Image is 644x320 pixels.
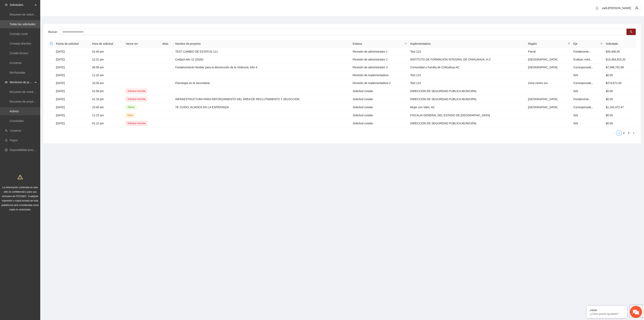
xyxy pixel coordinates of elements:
[10,52,28,55] a: Comité técnico
[528,42,566,46] span: Región
[604,111,636,119] td: $0.00
[90,56,124,63] td: 12:31 pm
[10,119,24,123] a: Concluidos
[48,29,60,35] label: Buscar
[526,48,572,56] td: Parral
[5,3,8,6] span: inbox
[631,131,636,135] li: Next Page
[351,56,409,63] td: Revisión de administrador 2
[572,119,604,127] td: N/A
[594,5,600,11] button: bell
[174,56,351,63] td: Cedipol Año 12 (2026)
[573,106,593,109] span: Corresponsab...
[526,63,572,71] td: [GEOGRAPHIC_DATA]
[54,71,90,79] td: [DATE]
[612,131,617,135] li: Previous Page
[572,87,604,95] td: N/A
[409,79,526,87] td: Test 123
[90,40,124,48] th: Hora de solicitud
[10,148,44,152] a: Disponibilidad presupuestal
[54,119,90,127] td: [DATE]
[54,103,90,111] td: [DATE]
[613,132,615,134] span: left
[10,78,33,86] span: Monitoreo de proyectos
[10,23,35,26] a: Todas las solicitudes
[126,121,147,126] span: Solicitud vencida
[66,2,76,12] div: Minimizar ventana de chat en vivo
[604,103,636,111] td: $1,243,472.47
[604,48,636,56] td: $45,406.00
[526,95,572,103] td: [GEOGRAPHIC_DATA]
[594,6,600,10] span: bell
[18,174,23,180] span: warning
[617,131,621,135] li: 1
[633,6,641,10] span: user
[10,32,28,35] a: Consejo Local
[572,71,604,79] td: N/A
[526,56,572,63] td: [GEOGRAPHIC_DATA]
[409,95,526,103] td: DIRECCIÓN DE SEGURIDAD PUBLICA MUNICIPAL
[126,89,147,93] span: Solicitud vencida
[573,58,592,61] span: Evaluar, med...
[526,103,572,111] td: [GEOGRAPHIC_DATA]
[2,110,77,124] textarea: Escriba su mensaje y pulse “Intro”
[404,41,408,47] span: filter
[54,111,90,119] td: [DATE]
[626,131,631,135] a: 3
[351,79,409,87] td: Revisión de implementadora 2
[10,13,55,16] a: Resumen de solicitudes por aprobar
[602,6,631,10] span: yadi.[PERSON_NAME]
[10,61,22,64] a: Convenio
[10,110,19,113] a: Activos
[2,186,39,211] span: La información contenida en este sitio es confidencial y para uso exclusivo de FICOSEC. Cualquier...
[54,40,90,48] th: Fecha de solicitud
[90,71,124,79] td: 11:10 am
[174,40,351,48] th: Nombre de proyecto
[409,48,526,56] td: Test 123
[10,100,53,103] a: Resumen de proyectos aprobados
[351,95,409,103] td: Solicitud creada
[604,79,636,87] td: $274,671.00
[573,42,599,46] span: Eje
[54,56,90,63] td: [DATE]
[604,63,636,71] td: $7,998,702.66
[21,21,68,26] div: Chatee con nosotros ahora
[351,119,409,127] td: Solicitud creada
[351,63,409,71] td: Revisión de administrador 3
[572,111,604,119] td: N/A
[632,132,635,134] span: right
[90,87,124,95] td: 01:58 pm
[174,63,351,71] td: Fortalecimiento familiar para la disminución de la Violencia, Año 4
[573,50,591,53] span: Fortalecimie...
[633,4,641,12] button: user
[599,41,603,47] span: filter
[90,48,124,56] td: 01:40 pm
[90,103,124,111] td: 10:40 am
[351,71,409,79] td: Revisión de implementadora
[600,43,603,45] span: filter
[90,119,124,127] td: 01:12 pm
[604,119,636,127] td: $0.00
[604,95,636,103] td: $0.00
[10,129,21,132] a: Usuarios
[161,40,174,48] th: Alias
[54,63,90,71] td: [DATE]
[10,90,39,94] a: Resumen de monitoreo
[409,111,526,119] td: FISCALIA GENERAL DEL ESTADO DE [GEOGRAPHIC_DATA]
[90,95,124,103] td: 01:16 pm
[23,54,56,95] span: Estamos en línea.
[174,79,351,87] td: Psicología en la secundaria
[351,111,409,119] td: Solicitud creada
[409,56,526,63] td: INSTITUTO DE FORMACION INTEGRAL DE CHIHUAHUA, A.C.
[351,87,409,95] td: Solicitud creada
[612,131,617,135] button: left
[174,95,351,103] td: INFRAESTRUCTURA PARA REFORZAMIENTO DEL ÁREA DE RECLUTAMIENTO Y SELECCIÓN
[573,98,591,101] span: Fortalecimie...
[573,66,593,69] span: Corresponsab...
[90,63,124,71] td: 08:58 am
[604,87,636,95] td: $0.00
[409,119,526,127] td: DIRECCIÓN DE SEGURIDAD PUBLICA MUNICIPAL
[631,131,636,135] button: right
[409,71,526,79] td: Test 123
